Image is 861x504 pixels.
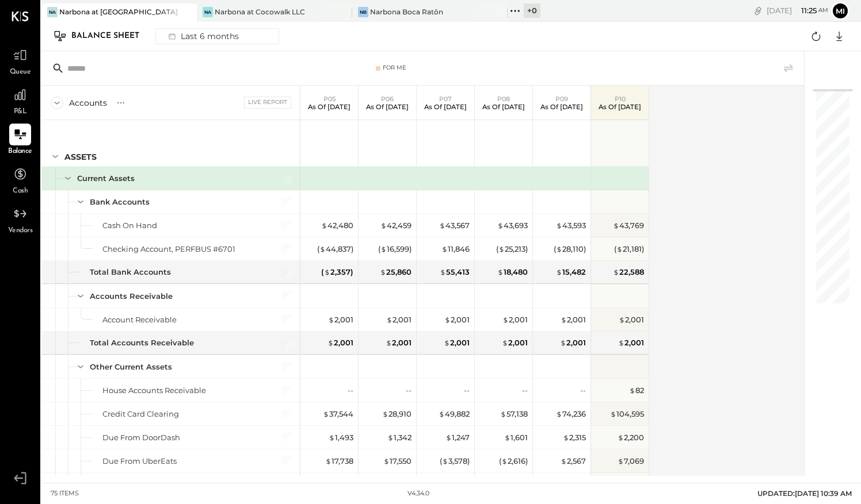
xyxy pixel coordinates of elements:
[328,314,353,325] div: 2,001
[370,7,443,17] div: Narbona Boca Ratōn
[1,203,40,236] a: Vendors
[380,221,387,230] span: $
[580,385,586,396] div: --
[329,433,335,442] span: $
[615,95,626,103] span: P10
[323,95,336,103] span: P05
[1,84,40,117] a: P&L
[424,103,467,111] p: As of [DATE]
[444,315,451,324] span: $
[381,95,394,103] span: P06
[497,95,510,103] span: P08
[540,103,583,111] p: As of [DATE]
[501,456,508,465] span: $
[90,291,173,302] div: Accounts Receivable
[500,409,506,418] span: $
[619,314,644,325] div: 2,001
[502,314,528,325] div: 2,001
[616,244,623,253] span: $
[387,432,412,443] div: 1,342
[90,267,171,278] div: Total Bank Accounts
[444,314,470,325] div: 2,001
[155,28,279,44] button: Last 6 months
[554,244,586,255] div: ( 28,110 )
[613,267,644,278] div: 22,588
[444,337,470,348] div: 2,001
[496,244,528,255] div: ( 25,213 )
[561,456,567,465] span: $
[618,433,624,442] span: $
[556,267,586,278] div: 15,482
[215,7,305,17] div: Narbona at Cocowalk LLC
[407,489,429,498] div: v 4.34.0
[440,267,446,276] span: $
[90,197,150,207] div: Bank Accounts
[441,244,470,255] div: 11,846
[504,432,528,443] div: 1,601
[439,221,445,230] span: $
[441,244,448,253] span: $
[90,361,172,372] div: Other Current Assets
[614,244,644,255] div: ( 21,181 )
[203,7,213,17] div: Na
[556,267,562,276] span: $
[599,103,641,111] p: As of [DATE]
[502,337,528,348] div: 2,001
[500,409,528,420] div: 57,138
[406,385,412,396] div: --
[629,385,644,396] div: 82
[325,456,332,465] span: $
[618,338,624,347] span: $
[440,267,470,278] div: 55,413
[325,456,353,467] div: 17,738
[757,489,852,498] span: UPDATED: [DATE] 10:39 AM
[324,267,330,276] span: $
[383,64,406,72] div: For Me
[90,337,194,348] div: Total Accounts Receivable
[618,456,624,465] span: $
[102,456,177,467] div: Due From UberEats
[502,315,509,324] span: $
[563,432,586,443] div: 2,315
[613,267,619,276] span: $
[497,267,504,276] span: $
[629,386,635,395] span: $
[1,163,40,197] a: Cash
[618,337,644,348] div: 2,001
[386,314,412,325] div: 2,001
[561,314,586,325] div: 2,001
[102,220,157,231] div: Cash On Hand
[524,3,540,18] div: + 0
[619,315,625,324] span: $
[321,221,327,230] span: $
[71,27,151,45] div: Balance Sheet
[47,7,58,17] div: Na
[439,409,470,420] div: 49,882
[767,5,828,16] div: [DATE]
[618,456,644,467] div: 7,069
[380,267,386,276] span: $
[482,103,525,111] p: As of [DATE]
[102,432,180,443] div: Due From DoorDash
[556,244,562,253] span: $
[383,456,412,467] div: 17,550
[323,409,329,418] span: $
[387,433,394,442] span: $
[328,315,334,324] span: $
[556,409,562,418] span: $
[64,151,97,163] div: ASSETS
[321,267,353,278] div: ( 2,357 )
[380,267,412,278] div: 25,860
[10,67,31,78] span: Queue
[327,338,334,347] span: $
[102,409,179,420] div: Credit Card Clearing
[556,220,586,231] div: 43,593
[618,432,644,443] div: 2,200
[102,385,206,396] div: House Accounts Receivable
[13,186,28,197] span: Cash
[464,385,470,396] div: --
[440,456,470,467] div: ( 3,578 )
[8,147,32,157] span: Balance
[323,409,353,420] div: 37,544
[366,103,409,111] p: As of [DATE]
